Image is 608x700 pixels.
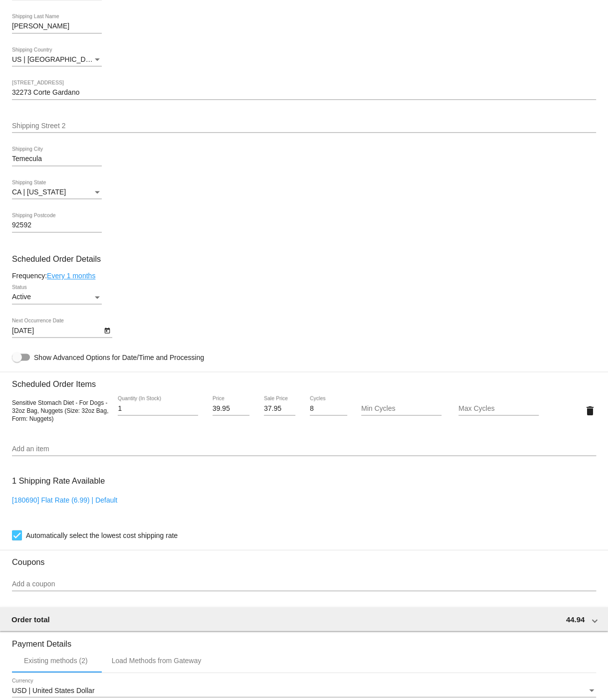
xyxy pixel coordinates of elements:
[12,293,102,301] mat-select: Status
[212,404,250,412] input: Price
[12,293,31,301] span: Active
[12,399,108,422] span: Sensitive Stomach Diet - For Dogs - 32oz Bag, Nuggets (Size: 32oz Bag, Form: Nuggets)
[12,496,117,504] a: [180690] Flat Rate (6.99) | Default
[12,327,102,335] input: Next Occurrence Date
[12,89,596,97] input: Shipping Street 1
[112,656,202,664] div: Load Methods from Gateway
[12,55,100,63] span: US | [GEOGRAPHIC_DATA]
[118,404,198,412] input: Quantity (In Stock)
[12,686,94,694] span: USD | United States Dollar
[102,325,112,335] button: Open calendar
[12,122,596,130] input: Shipping Street 2
[26,529,178,541] span: Automatically select the lowest cost shipping rate
[12,687,596,695] mat-select: Currency
[12,371,596,388] h3: Scheduled Order Items
[12,470,105,491] h3: 1 Shipping Rate Available
[566,615,585,623] span: 44.94
[12,22,102,30] input: Shipping Last Name
[12,155,102,163] input: Shipping City
[24,656,88,664] div: Existing methods (2)
[264,404,295,412] input: Sale Price
[584,404,596,416] mat-icon: delete
[11,615,50,623] span: Order total
[12,549,596,566] h3: Coupons
[12,56,102,64] mat-select: Shipping Country
[12,188,66,196] span: CA | [US_STATE]
[12,254,596,264] h3: Scheduled Order Details
[12,580,596,588] input: Add a coupon
[12,188,102,196] mat-select: Shipping State
[458,404,539,412] input: Max Cycles
[12,631,596,648] h3: Payment Details
[34,352,204,362] span: Show Advanced Options for Date/Time and Processing
[310,404,347,412] input: Cycles
[361,404,441,412] input: Min Cycles
[12,445,596,453] input: Add an item
[12,272,596,280] div: Frequency:
[12,221,102,229] input: Shipping Postcode
[47,272,95,280] a: Every 1 months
